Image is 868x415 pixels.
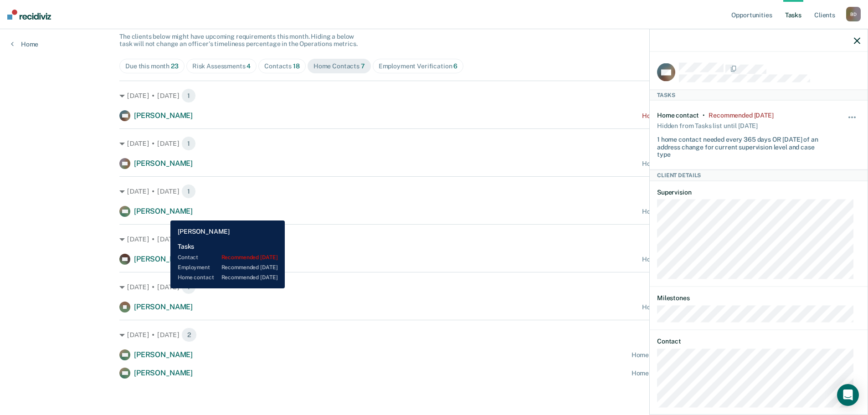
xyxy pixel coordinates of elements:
[247,62,251,70] span: 4
[7,10,51,20] img: Recidiviz
[119,136,749,151] div: [DATE] • [DATE]
[657,294,860,302] dt: Milestones
[453,62,457,70] span: 6
[171,62,179,70] span: 23
[134,369,193,377] span: [PERSON_NAME]
[119,88,749,103] div: [DATE] • [DATE]
[379,62,458,70] div: Employment Verification
[703,112,705,119] div: •
[293,62,300,70] span: 18
[181,328,197,342] span: 2
[361,62,365,70] span: 7
[642,112,749,120] div: Home contact recommended [DATE]
[313,62,365,70] div: Home Contacts
[181,280,196,294] span: 1
[632,351,749,359] div: Home contact recommended in a month
[642,256,749,263] div: Home contact recommended [DATE]
[192,62,251,70] div: Risk Assessments
[125,62,179,70] div: Due this month
[709,112,773,119] div: Recommended 6 months ago
[181,184,196,199] span: 1
[632,369,749,377] div: Home contact recommended in a month
[134,159,193,168] span: [PERSON_NAME]
[642,160,749,168] div: Home contact recommended [DATE]
[119,280,749,294] div: [DATE] • [DATE]
[119,232,749,246] div: [DATE] • [DATE]
[11,40,38,48] a: Home
[119,33,358,48] span: The clients below might have upcoming requirements this month. Hiding a below task will not chang...
[642,303,749,311] div: Home contact recommended [DATE]
[642,208,749,215] div: Home contact recommended [DATE]
[837,384,859,406] div: Open Intercom Messenger
[119,184,749,199] div: [DATE] • [DATE]
[657,112,699,119] div: Home contact
[264,62,300,70] div: Contacts
[650,89,868,100] div: Tasks
[134,302,193,311] span: [PERSON_NAME]
[657,338,860,345] dt: Contact
[657,188,860,196] dt: Supervision
[181,136,196,151] span: 1
[181,232,196,246] span: 1
[134,255,193,263] span: [PERSON_NAME]
[119,328,749,342] div: [DATE] • [DATE]
[134,111,193,120] span: [PERSON_NAME]
[181,88,196,103] span: 1
[657,119,758,132] div: Hidden from Tasks list until [DATE]
[657,132,827,158] div: 1 home contact needed every 365 days OR [DATE] of an address change for current supervision level...
[134,350,193,359] span: [PERSON_NAME]
[846,7,861,21] div: B D
[134,207,193,215] span: [PERSON_NAME]
[650,170,868,181] div: Client Details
